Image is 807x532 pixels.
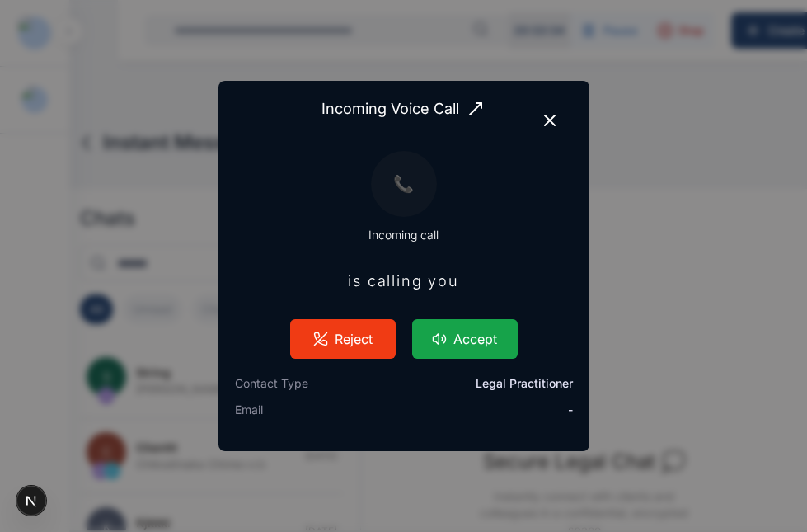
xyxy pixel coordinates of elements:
[412,319,518,359] button: Accept
[235,375,308,392] span: Contact Type
[368,227,439,243] span: Incoming call
[476,375,573,392] span: Legal Practitioner
[235,260,573,303] span: is calling you
[371,151,437,217] div: 📞
[235,97,573,120] span: Incoming Voice Call
[235,402,263,418] span: Email
[290,319,396,359] button: Reject
[568,402,573,418] span: -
